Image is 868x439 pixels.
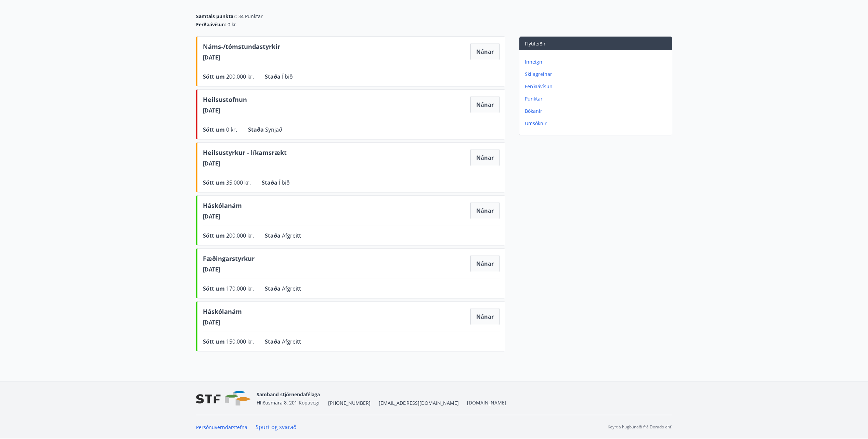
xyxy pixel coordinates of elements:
[282,285,301,292] span: Afgreitt
[226,232,254,239] span: 200.000 kr.
[203,179,226,186] span: Sótt um
[328,400,371,407] span: [PHONE_NUMBER]
[470,43,500,60] button: Nánar
[203,213,242,220] span: [DATE]
[608,424,672,430] p: Keyrt á hugbúnaði frá Dorado ehf.
[248,126,265,133] span: Staða
[203,73,226,80] span: Sótt um
[203,148,287,160] span: Heilsustyrkur - líkamsrækt
[203,285,226,292] span: Sótt um
[203,201,242,213] span: Háskólanám
[203,126,226,133] span: Sótt um
[279,179,290,186] span: Í bið
[265,73,282,80] span: Staða
[265,338,282,345] span: Staða
[525,108,669,115] p: Bókanir
[196,13,237,20] span: Samtals punktar :
[282,338,301,345] span: Afgreitt
[525,83,669,90] p: Ferðaávísun
[525,58,669,65] p: Inneign
[203,319,242,326] span: [DATE]
[282,73,293,80] span: Í bið
[470,255,500,272] button: Nánar
[282,232,301,239] span: Afgreitt
[226,338,254,345] span: 150.000 kr.
[467,399,506,406] a: [DOMAIN_NAME]
[379,400,459,407] span: [EMAIL_ADDRESS][DOMAIN_NAME]
[470,149,500,166] button: Nánar
[226,285,254,292] span: 170.000 kr.
[257,399,320,406] span: Hlíðasmára 8, 201 Kópavogi
[265,232,282,239] span: Staða
[203,107,247,114] span: [DATE]
[265,285,282,292] span: Staða
[226,73,254,80] span: 200.000 kr.
[228,21,237,28] span: 0 kr.
[525,40,546,47] span: Flýtileiðir
[203,254,255,266] span: Fæðingarstyrkur
[203,95,247,107] span: Heilsustofnun
[525,120,669,127] p: Umsóknir
[256,423,297,431] a: Spurt og svarað
[238,13,263,20] span: 34 Punktar
[525,95,669,102] p: Punktar
[196,21,226,28] span: Ferðaávísun :
[196,424,247,430] a: Persónuverndarstefna
[203,266,255,273] span: [DATE]
[262,179,279,186] span: Staða
[265,126,282,133] span: Synjað
[470,96,500,113] button: Nánar
[203,160,287,167] span: [DATE]
[203,54,280,61] span: [DATE]
[226,126,237,133] span: 0 kr.
[196,391,251,406] img: vjCaq2fThgY3EUYqSgpjEiBg6WP39ov69hlhuPVN.png
[257,391,320,398] span: Samband stjórnendafélaga
[525,71,669,78] p: Skilagreinar
[470,308,500,325] button: Nánar
[226,179,251,186] span: 35.000 kr.
[203,338,226,345] span: Sótt um
[203,42,280,54] span: Náms-/tómstundastyrkir
[203,232,226,239] span: Sótt um
[203,307,242,319] span: Háskólanám
[470,202,500,219] button: Nánar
